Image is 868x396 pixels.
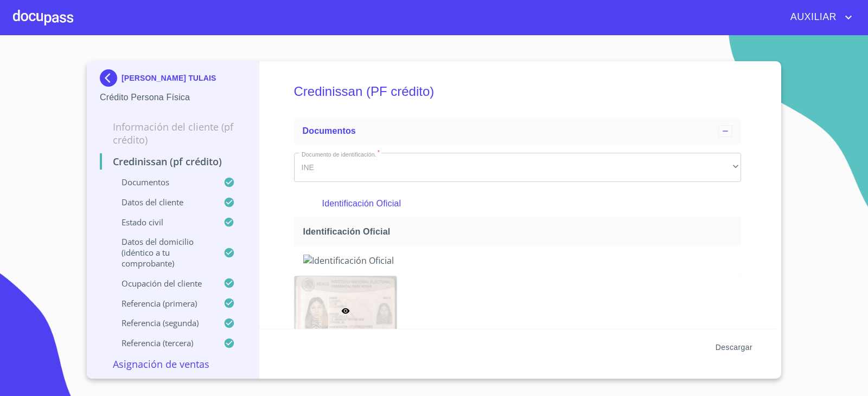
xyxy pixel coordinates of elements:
p: Identificación Oficial [322,197,713,210]
div: Documentos [294,118,742,144]
p: Referencia (tercera) [100,337,224,348]
p: Credinissan (PF crédito) [100,155,246,168]
p: Crédito Persona Física [100,91,246,104]
button: Descargar [711,337,757,358]
img: Docupass spot blue [100,69,122,87]
p: Referencia (segunda) [100,317,224,328]
span: Identificación Oficial [303,226,737,237]
span: Documentos [303,126,356,135]
span: Descargar [716,341,752,354]
div: [PERSON_NAME] TULAIS [100,69,246,91]
p: Datos del domicilio (idéntico a tu comprobante) [100,236,224,269]
p: [PERSON_NAME] TULAIS [122,74,216,82]
button: account of current user [782,9,855,26]
p: Información del cliente (PF crédito) [100,120,246,146]
img: Identificación Oficial [303,255,732,267]
h5: Credinissan (PF crédito) [294,69,742,114]
span: AUXILIAR [782,9,842,26]
div: INE [294,153,742,182]
p: Documentos [100,177,224,187]
p: Estado civil [100,217,224,228]
p: Referencia (primera) [100,298,224,309]
p: Asignación de Ventas [100,358,246,371]
p: Ocupación del Cliente [100,278,224,289]
p: Datos del cliente [100,197,224,207]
